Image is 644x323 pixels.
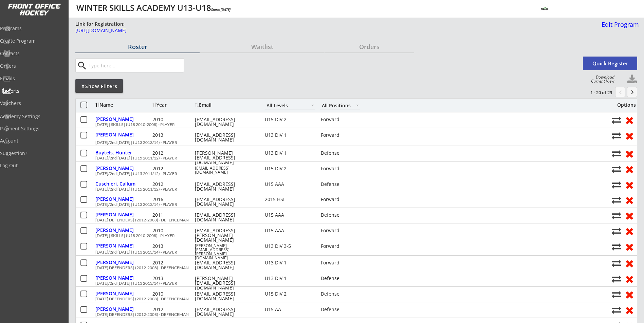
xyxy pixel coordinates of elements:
[95,291,151,296] div: [PERSON_NAME]
[623,179,636,190] button: Remove from roster (no refund)
[583,57,637,70] button: Quick Register
[95,166,151,171] div: [PERSON_NAME]
[321,151,361,155] div: Defense
[265,197,315,202] div: 2015 HSL
[95,266,608,270] div: [DATE] DEFENDERS | (2012-2008) - DEFENCEMAN
[321,292,361,296] div: Defense
[195,292,256,301] div: [EMAIL_ADDRESS][DOMAIN_NAME]
[612,211,621,220] button: Move player
[265,182,315,187] div: U15 AAA
[95,156,608,160] div: [DATE]/2nd [DATE] | (U15 2011/12) - PLAYER
[95,297,608,301] div: [DATE] DEFENDERS | (2012-2008) - DEFENCEMAN
[627,74,637,85] button: Click to download full roster. Your browser settings may try to block it, check your security set...
[623,258,636,268] button: Remove from roster (no refund)
[265,166,315,171] div: U15 DIV 2
[152,166,193,171] div: 2012
[265,117,315,122] div: U15 DIV 2
[265,307,315,312] div: U15 AA
[265,228,315,233] div: U15 AAA
[599,21,639,33] a: Edit Program
[195,244,256,260] div: [PERSON_NAME][EMAIL_ADDRESS][PERSON_NAME][DOMAIN_NAME]
[200,44,324,50] div: Waitlist
[152,307,193,312] div: 2012
[321,133,361,137] div: Forward
[321,213,361,217] div: Defense
[195,103,256,107] div: Email
[623,305,636,315] button: Remove from roster (no refund)
[95,212,151,217] div: [PERSON_NAME]
[95,123,608,127] div: [DATE] | SKILLS | (U18 2010-2008) - PLAYER
[152,182,193,187] div: 2012
[152,151,193,155] div: 2012
[623,148,636,159] button: Remove from roster (no refund)
[195,228,256,242] div: [EMAIL_ADDRESS][PERSON_NAME][DOMAIN_NAME]
[95,218,608,222] div: [DATE] DEFENDERS | (2012-2008) - DEFENCEMAN
[95,150,151,155] div: Buytels, Hunter
[577,89,612,95] div: 1 - 20 of 29
[152,213,193,217] div: 2011
[612,227,621,236] button: Move player
[75,28,418,37] a: [URL][DOMAIN_NAME]
[195,260,256,270] div: [EMAIL_ADDRESS][DOMAIN_NAME]
[195,133,256,142] div: [EMAIL_ADDRESS][DOMAIN_NAME]
[95,132,151,137] div: [PERSON_NAME]
[321,244,361,249] div: Forward
[152,276,193,281] div: 2013
[95,141,608,145] div: [DATE]/2nd [DATE] | (U13 2013/14) - PLAYER
[627,87,637,97] button: keyboard_arrow_right
[195,151,256,165] div: [PERSON_NAME][EMAIL_ADDRESS][DOMAIN_NAME]
[95,234,608,238] div: [DATE] | SKILLS | (U18 2010-2008) - PLAYER
[95,172,608,176] div: [DATE]/2nd [DATE] | (U15 2011/12) - PLAYER
[75,28,418,33] div: [URL][DOMAIN_NAME]
[95,117,151,122] div: [PERSON_NAME]
[95,103,151,107] div: Name
[75,83,123,90] div: Show Filters
[612,115,621,125] button: Move player
[325,44,414,50] div: Orders
[2,89,63,93] div: Reports
[195,182,256,191] div: [EMAIL_ADDRESS][DOMAIN_NAME]
[265,292,315,296] div: U15 DIV 2
[612,242,621,251] button: Move player
[152,228,193,233] div: 2010
[152,197,193,202] div: 2016
[321,276,361,281] div: Defense
[623,226,636,236] button: Remove from roster (no refund)
[612,259,621,268] button: Move player
[623,164,636,174] button: Remove from roster (no refund)
[195,117,256,127] div: [EMAIL_ADDRESS][DOMAIN_NAME]
[195,276,256,290] div: [PERSON_NAME][EMAIL_ADDRESS][DOMAIN_NAME]
[152,103,193,107] div: Year
[623,210,636,221] button: Remove from roster (no refund)
[195,213,256,222] div: [EMAIL_ADDRESS][DOMAIN_NAME]
[152,244,193,249] div: 2013
[195,307,256,317] div: [EMAIL_ADDRESS][DOMAIN_NAME]
[321,197,361,202] div: Forward
[95,181,151,186] div: Cuschieri, Callum
[623,241,636,252] button: Remove from roster (no refund)
[195,197,256,207] div: [EMAIL_ADDRESS][DOMAIN_NAME]
[95,197,151,201] div: [PERSON_NAME]
[75,21,126,27] div: Link for Registration:
[612,131,621,140] button: Move player
[95,243,151,248] div: [PERSON_NAME]
[265,276,315,281] div: U13 DIV 1
[599,21,639,27] div: Edit Program
[265,133,315,137] div: U13 DIV 1
[265,244,315,249] div: U13 DIV 3-5
[265,213,315,217] div: U15 AAA
[95,250,608,254] div: [DATE]/2nd [DATE] | (U13 2013/14) - PLAYER
[152,260,193,265] div: 2012
[152,133,193,137] div: 2013
[95,202,608,207] div: [DATE]/2nd [DATE] | (U13 2013/14) - PLAYER
[211,7,231,12] em: Starts [DATE]
[321,182,361,187] div: Defense
[612,180,621,189] button: Move player
[95,313,608,317] div: [DATE] DEFENDERS | (2012-2008) - DEFENCEMAN
[623,130,636,141] button: Remove from roster (no refund)
[265,260,315,265] div: U13 DIV 1
[95,228,151,233] div: [PERSON_NAME]
[152,292,193,296] div: 2010
[612,195,621,204] button: Move player
[321,166,361,171] div: Forward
